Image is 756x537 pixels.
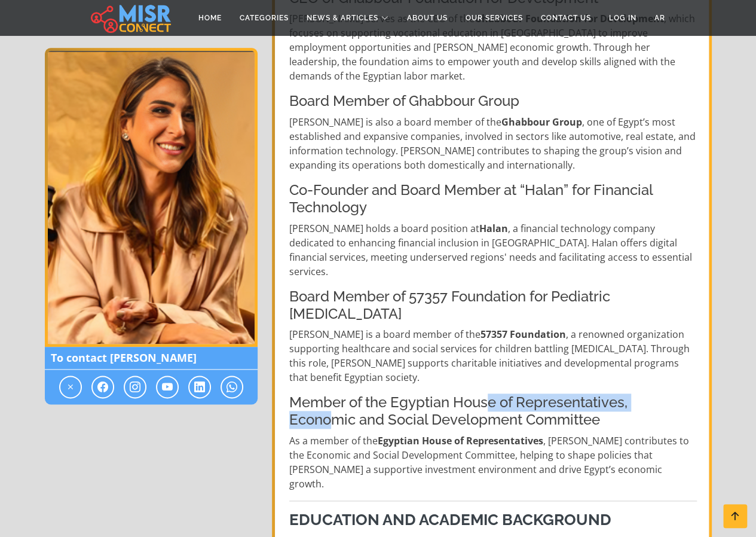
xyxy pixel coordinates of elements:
[91,3,171,33] img: main.misr_connect
[189,7,231,29] a: Home
[307,13,378,23] span: News & Articles
[532,7,600,29] a: Contact Us
[289,434,697,491] p: As a member of the , [PERSON_NAME] contributes to the Economic and Social Development Committee, ...
[231,7,298,29] a: Categories
[289,221,697,279] p: [PERSON_NAME] holds a board position at , a financial technology company dedicated to enhancing f...
[289,394,697,429] h4: Member of the Egyptian House of Representatives, Economic and Social Development Committee
[289,11,697,83] p: [PERSON_NAME] serves as the CEO of the , which focuses on supporting vocational education in [GEO...
[398,7,457,29] a: About Us
[289,327,697,385] p: [PERSON_NAME] is a board member of the , a renowned organization supporting healthcare and social...
[289,182,697,216] h4: Co-Founder and Board Member at “Halan” for Financial Technology
[480,328,566,341] strong: 57357 Foundation
[457,7,532,29] a: Our Services
[289,511,697,529] h3: Education and Academic Background
[501,115,582,129] strong: Ghabbour Group
[645,7,674,29] a: AR
[289,115,697,172] p: [PERSON_NAME] is also a board member of the , one of Egypt’s most established and expansive compa...
[45,48,258,347] img: Dina Ghabbour
[479,222,508,235] strong: Halan
[45,347,258,370] span: To contact [PERSON_NAME]
[289,288,697,323] h4: Board Member of 57357 Foundation for Pediatric [MEDICAL_DATA]
[378,434,543,447] strong: Egyptian House of Representatives
[298,7,398,29] a: News & Articles
[600,7,645,29] a: Log in
[289,93,697,110] h4: Board Member of Ghabbour Group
